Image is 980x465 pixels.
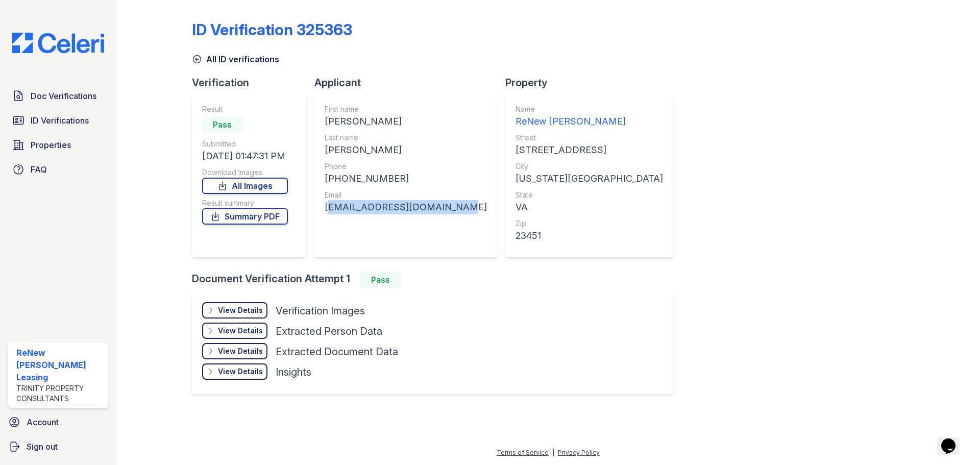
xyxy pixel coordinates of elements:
[516,161,663,172] div: City
[4,33,112,53] img: CE_Logo_Blue-a8612792a0a2168367f1c8372b55b34899dd931a85d93a1a3d3e32e68fde9ad4.png
[202,178,288,194] a: All Images
[276,345,398,359] div: Extracted Document Data
[937,424,970,455] iframe: chat widget
[516,190,663,200] div: State
[192,53,279,65] a: All ID verifications
[4,436,112,457] a: Sign out
[16,383,104,404] div: Trinity Property Consultants
[218,346,263,356] div: View Details
[516,200,663,214] div: VA
[325,200,487,214] div: [EMAIL_ADDRESS][DOMAIN_NAME]
[505,76,681,90] div: Property
[8,110,108,131] a: ID Verifications
[202,104,288,114] div: Result
[276,365,311,379] div: Insights
[8,86,108,106] a: Doc Verifications
[8,159,108,180] a: FAQ
[516,104,663,114] div: Name
[202,167,288,178] div: Download Images
[202,208,288,225] a: Summary PDF
[314,76,505,90] div: Applicant
[325,143,487,157] div: [PERSON_NAME]
[27,416,59,428] span: Account
[276,304,365,318] div: Verification Images
[516,218,663,229] div: Zip
[516,229,663,243] div: 23451
[192,20,352,39] div: ID Verification 325363
[16,347,104,383] div: ReNew [PERSON_NAME] Leasing
[27,440,58,453] span: Sign out
[516,172,663,186] div: [US_STATE][GEOGRAPHIC_DATA]
[516,143,663,157] div: [STREET_ADDRESS]
[325,172,487,186] div: [PHONE_NUMBER]
[552,449,554,456] div: |
[4,412,112,432] a: Account
[31,163,47,176] span: FAQ
[558,449,600,456] a: Privacy Policy
[325,190,487,200] div: Email
[276,324,382,338] div: Extracted Person Data
[218,366,263,377] div: View Details
[202,116,243,133] div: Pass
[325,104,487,114] div: First name
[202,198,288,208] div: Result summary
[202,149,288,163] div: [DATE] 01:47:31 PM
[325,161,487,172] div: Phone
[497,449,549,456] a: Terms of Service
[516,133,663,143] div: Street
[516,114,663,129] div: ReNew [PERSON_NAME]
[31,90,96,102] span: Doc Verifications
[8,135,108,155] a: Properties
[31,114,89,127] span: ID Verifications
[218,326,263,336] div: View Details
[192,76,314,90] div: Verification
[516,104,663,129] a: Name ReNew [PERSON_NAME]
[218,305,263,315] div: View Details
[202,139,288,149] div: Submitted
[192,272,681,288] div: Document Verification Attempt 1
[31,139,71,151] span: Properties
[360,272,401,288] div: Pass
[325,133,487,143] div: Last name
[325,114,487,129] div: [PERSON_NAME]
